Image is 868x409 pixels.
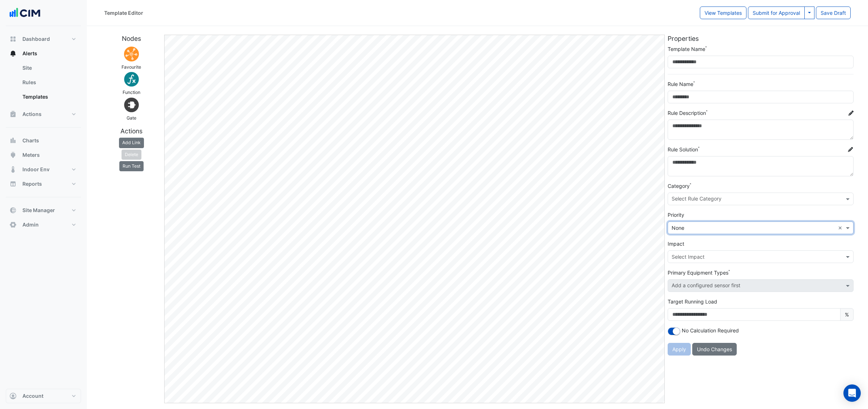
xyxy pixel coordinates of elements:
[127,115,136,121] small: Gate
[671,195,722,204] div: Select Rule Category
[22,111,42,118] span: Actions
[123,90,140,95] small: Function
[123,45,140,63] img: Favourite
[22,180,42,188] span: Reports
[668,269,728,276] label: Primary Equipment Types
[668,35,854,42] h5: Properties
[6,46,81,61] button: Alerts
[668,109,706,117] label: Rule Description
[9,166,17,173] app-icon: Indoor Env
[6,203,81,218] button: Site Manager
[9,50,17,57] app-icon: Alerts
[682,327,739,334] label: No Calculation Required
[6,32,81,46] button: Dashboard
[119,161,144,171] button: Run Test
[9,111,17,118] app-icon: Actions
[22,221,39,228] span: Admin
[838,224,844,232] span: Clear
[668,240,684,247] label: Impact
[9,151,17,159] app-icon: Meters
[6,218,81,232] button: Admin
[22,50,37,57] span: Alerts
[6,389,81,403] button: Account
[840,308,854,321] span: %
[816,7,851,19] button: Save Draft
[22,151,40,159] span: Meters
[668,211,684,219] label: Priority
[123,96,140,114] img: Gate
[101,35,161,42] h5: Nodes
[22,35,50,43] span: Dashboard
[9,35,17,43] app-icon: Dashboard
[843,384,861,402] div: Open Intercom Messenger
[692,343,737,356] button: Undo Changes
[748,7,805,19] button: Submit for Approval
[104,9,143,17] div: Template Editor
[17,90,81,104] a: Templates
[22,392,43,400] span: Account
[17,61,81,75] a: Site
[9,137,17,144] app-icon: Charts
[668,298,717,305] label: Target Running Load
[668,146,698,153] label: Rule Solution
[668,80,693,88] label: Rule Name
[17,75,81,90] a: Rules
[700,7,746,19] button: View Templates
[6,162,81,177] button: Indoor Env
[22,207,55,214] span: Site Manager
[119,138,144,148] button: Add Link
[9,221,17,228] app-icon: Admin
[22,137,39,144] span: Charts
[9,180,17,188] app-icon: Reports
[22,166,50,173] span: Indoor Env
[668,182,690,190] label: Category
[6,133,81,148] button: Charts
[9,6,41,20] img: Company Logo
[9,207,17,214] app-icon: Site Manager
[6,148,81,162] button: Meters
[6,107,81,121] button: Actions
[123,70,140,88] img: Function
[668,45,705,53] label: Template Name
[671,281,740,291] div: Add a configured sensor first
[6,177,81,191] button: Reports
[6,61,81,107] div: Alerts
[101,127,161,135] h5: Actions
[122,64,141,70] small: Favourite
